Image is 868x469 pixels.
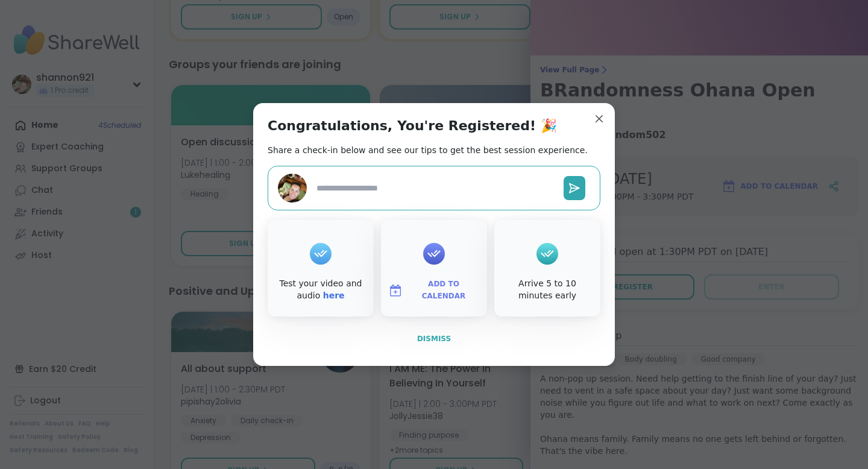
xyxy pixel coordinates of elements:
[497,278,598,301] div: Arrive 5 to 10 minutes early
[388,283,403,298] img: ShareWell Logomark
[278,174,307,203] img: shannon921
[417,335,451,343] span: Dismiss
[270,278,371,301] div: Test your video and audio
[407,279,480,302] span: Add to Calendar
[268,144,588,156] h2: Share a check-in below and see our tips to get the best session experience.
[383,278,485,303] button: Add to Calendar
[268,326,600,351] button: Dismiss
[323,291,345,300] a: here
[268,118,557,134] h1: Congratulations, You're Registered! 🎉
